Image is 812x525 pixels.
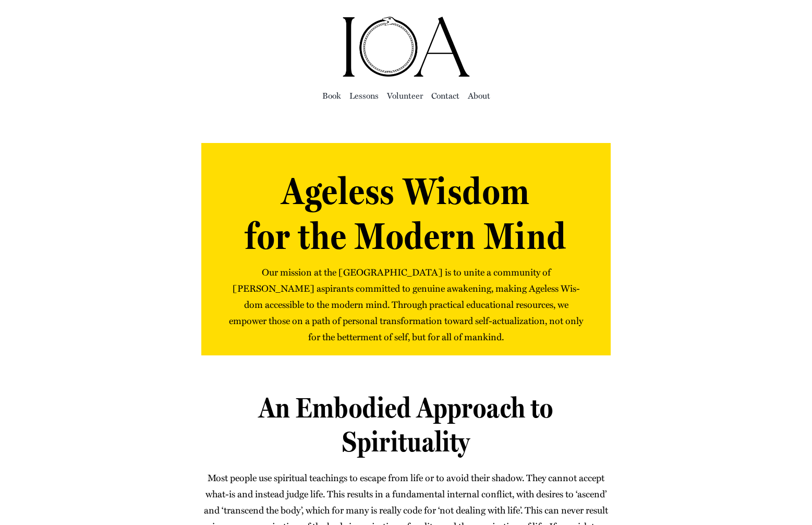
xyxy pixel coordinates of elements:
[468,88,490,103] a: About
[349,88,379,103] a: Lessons
[227,264,584,345] p: Our mis­sion at the [GEOGRAPHIC_DATA] is to unite a com­mu­ni­ty of [PERSON_NAME] aspi­rants com­...
[322,88,341,103] a: Book
[93,78,719,112] nav: Main
[227,169,584,259] h1: Ageless Wisdom for the Modern Mind
[387,88,423,103] a: Vol­un­teer
[341,16,471,78] img: Institute of Awakening
[431,88,459,103] a: Con­tact
[341,14,471,27] a: ioa-logo
[201,391,610,459] h2: An Embodied Approach to Spirituality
